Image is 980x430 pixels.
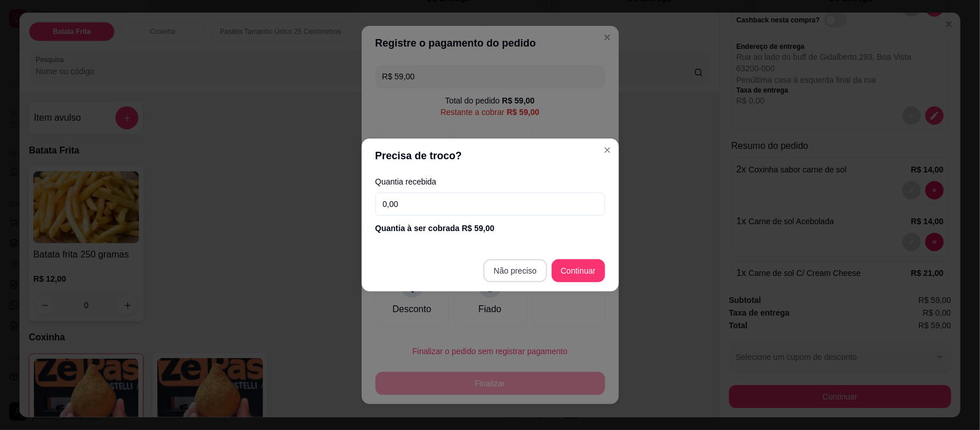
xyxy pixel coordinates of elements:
[598,141,617,159] button: Close
[483,259,547,282] button: Não preciso
[375,178,605,186] label: Quantia recebida
[362,139,619,173] header: Precisa de troco?
[552,259,605,282] button: Continuar
[375,222,605,234] div: Quantia à ser cobrada R$ 59,00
